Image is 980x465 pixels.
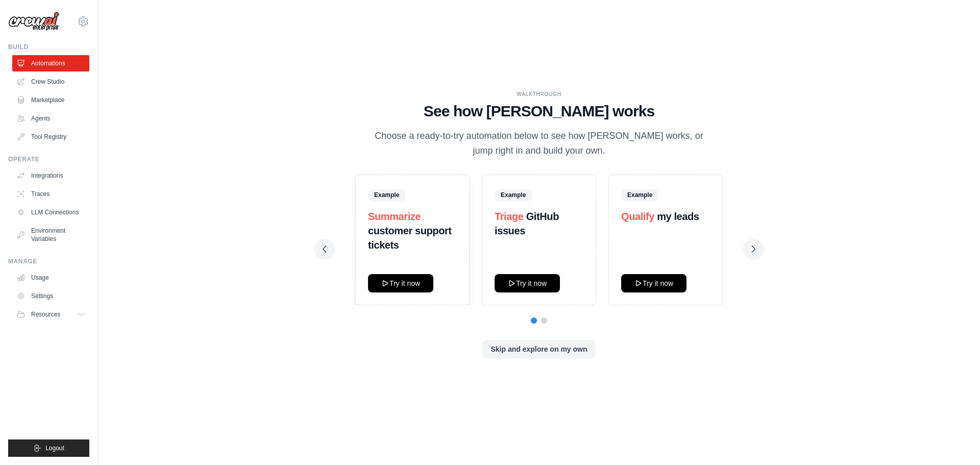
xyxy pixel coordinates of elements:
div: WALKTHROUGH [323,90,755,98]
span: Qualify [621,211,654,222]
span: Logout [45,444,64,452]
span: Resources [31,310,60,319]
div: Build [8,43,89,51]
a: Marketplace [12,92,89,108]
h1: See how [PERSON_NAME] works [323,102,755,120]
span: Example [368,189,405,201]
button: Try it now [368,274,433,292]
div: Manage [8,257,89,265]
a: Usage [12,270,89,286]
a: Integrations [12,167,89,184]
button: Resources [12,306,89,323]
span: Summarize [368,211,421,222]
strong: customer support tickets [368,225,452,251]
a: Automations [12,55,89,71]
button: Skip and explore on my own [482,340,595,358]
button: Try it now [621,274,687,292]
a: Crew Studio [12,74,89,90]
span: Example [621,189,658,201]
img: Logo [8,12,59,31]
span: Example [495,189,532,201]
a: Settings [12,288,89,304]
div: Operate [8,155,89,163]
a: Traces [12,186,89,202]
a: LLM Connections [12,204,89,221]
p: Choose a ready-to-try automation below to see how [PERSON_NAME] works, or jump right in and build... [367,129,710,159]
a: Environment Variables [12,223,89,247]
strong: GitHub issues [495,211,559,236]
button: Logout [8,439,89,457]
a: Agents [12,110,89,127]
strong: my leads [657,211,699,222]
span: Triage [495,211,524,222]
a: Tool Registry [12,129,89,145]
button: Try it now [495,274,560,292]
